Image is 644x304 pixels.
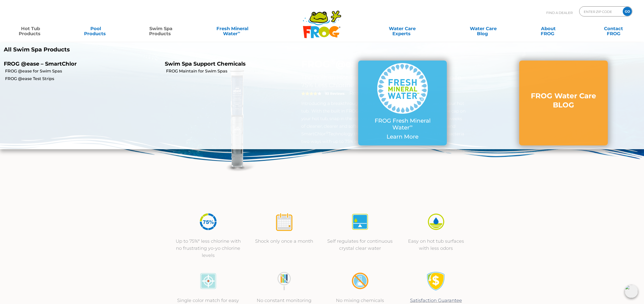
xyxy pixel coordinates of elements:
[410,123,413,128] sup: ∞
[165,61,318,67] p: Swim Spa Support Chemicals
[458,24,509,34] a: Water CareBlog
[5,76,161,82] a: FROG @ease Test Strips
[70,24,121,34] a: PoolProducts
[199,212,218,231] img: icon-atease-75percent-less
[546,6,573,19] p: Find A Dealer
[251,297,317,304] p: No constant monitoring
[327,238,393,252] p: Self regulates for continuous crystal clear water
[523,24,574,34] a: AboutFROG
[4,61,157,67] p: FROG @ease – SmartChlor
[625,285,638,298] img: openIcon
[427,212,446,231] img: icon-atease-easy-on
[201,24,264,34] a: Fresh MineralWater∞
[5,68,161,74] a: FROG @ease for Swim Spas
[199,272,218,291] img: icon-atease-color-match
[251,238,317,245] p: Shock only once a month
[410,298,462,303] a: Satisfaction Guarantee
[368,118,437,131] p: FROG Fresh Mineral Water
[368,63,437,143] a: FROG Fresh Mineral Water∞ Learn More
[623,7,632,16] input: GO
[588,24,639,34] a: ContactFROG
[135,24,186,34] a: Swim SpaProducts
[427,272,446,291] img: Satisfaction Guarantee Icon
[368,134,437,140] p: Learn More
[327,297,393,304] p: No mixing chemicals
[351,212,370,231] img: icon-atease-self-regulates
[4,46,318,53] a: All Swim Spa Products
[175,238,241,259] p: Up to 75%* less chlorine with no frustrating yo-yo chlorine levels
[166,68,322,74] a: FROG Maintain for Swim Spas
[275,272,294,291] img: no-constant-monitoring1
[5,24,56,34] a: Hot TubProducts
[403,238,469,252] p: Easy on hot tub surfaces with less odors
[238,30,240,34] sup: ∞
[529,91,598,115] a: FROG Water Care BLOG
[361,24,444,34] a: Water CareExperts
[275,212,294,231] img: icon-atease-shock-once
[351,272,370,291] img: no-mixing1
[529,91,598,110] h3: FROG Water Care BLOG
[583,8,617,15] input: Zip Code Form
